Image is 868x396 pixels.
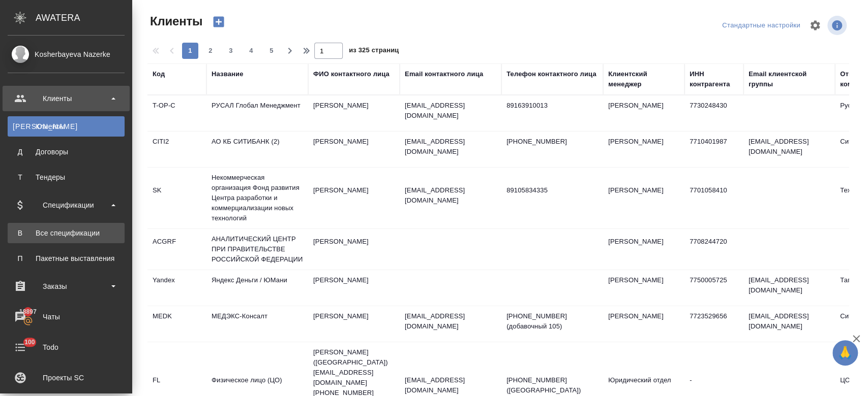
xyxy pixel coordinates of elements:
span: 3 [223,46,239,56]
div: Клиенты [8,91,125,106]
div: split button [720,18,803,34]
div: Kosherbayeva Nazerke [8,49,125,60]
td: SK [147,180,206,216]
span: Клиенты [147,13,202,29]
td: ACGRF [147,232,206,267]
div: Название [212,69,243,79]
td: АО КБ СИТИБАНК (2) [206,131,308,167]
p: [PHONE_NUMBER] (добавочный 105) [506,311,598,332]
td: [PERSON_NAME] [308,270,400,306]
span: 100 [18,337,41,347]
td: Яндекс Деньги / ЮМани [206,270,308,306]
div: Все спецификации [13,228,119,238]
td: [PERSON_NAME] [603,131,684,167]
div: ИНН контрагента [690,69,738,89]
td: [PERSON_NAME] [603,180,684,216]
td: [EMAIL_ADDRESS][DOMAIN_NAME] [743,131,835,167]
button: 2 [202,43,219,59]
p: 89163910013 [506,101,598,111]
span: 🙏 [836,342,854,364]
td: РУСАЛ Глобал Менеджмент [206,95,308,131]
button: 🙏 [832,340,858,366]
p: [EMAIL_ADDRESS][DOMAIN_NAME] [405,101,496,121]
div: Заказы [8,279,125,294]
div: Чаты [8,309,125,324]
div: Спецификации [8,197,125,213]
a: [PERSON_NAME]Клиенты [8,116,125,137]
td: Yandex [147,270,206,306]
td: [PERSON_NAME] [308,131,400,167]
div: Клиентский менеджер [608,69,679,89]
a: ДДоговоры [8,142,125,162]
span: 18897 [13,307,43,317]
span: 4 [243,46,259,56]
div: Пакетные выставления [13,253,119,263]
td: 7710401987 [684,131,743,167]
button: 4 [243,43,259,59]
td: [PERSON_NAME] [603,95,684,131]
td: MEDK [147,306,206,342]
p: [PHONE_NUMBER] ([GEOGRAPHIC_DATA]) [506,375,598,395]
td: 7701058410 [684,180,743,216]
td: 7708244720 [684,232,743,267]
div: Todo [8,340,125,355]
td: МЕДЭКС-Консалт [206,306,308,342]
div: AWATERA [36,8,132,28]
button: Создать [206,13,231,30]
td: [PERSON_NAME] [308,95,400,131]
div: Телефон контактного лица [506,69,596,79]
span: Посмотреть информацию [827,16,849,35]
td: 7723529656 [684,306,743,342]
a: 100Todo [3,335,130,360]
a: Проекты SC [3,365,130,390]
span: из 325 страниц [349,44,399,59]
p: [EMAIL_ADDRESS][DOMAIN_NAME] [405,137,496,157]
a: ВВсе спецификации [8,223,125,243]
span: 2 [202,46,219,56]
button: 3 [223,43,239,59]
span: 5 [263,46,280,56]
div: Email клиентской группы [749,69,830,89]
td: CITI2 [147,131,206,167]
div: Проекты SC [8,370,125,385]
div: Email контактного лица [405,69,483,79]
td: T-OP-C [147,95,206,131]
p: [EMAIL_ADDRESS][DOMAIN_NAME] [405,185,496,206]
p: 89105834335 [506,185,598,195]
td: [PERSON_NAME] [603,232,684,267]
td: [EMAIL_ADDRESS][DOMAIN_NAME] [743,306,835,342]
div: Код [153,69,165,79]
a: ППакетные выставления [8,248,125,269]
a: ТТендеры [8,167,125,187]
td: [PERSON_NAME] [603,306,684,342]
p: [EMAIL_ADDRESS][DOMAIN_NAME] [405,375,496,395]
td: [PERSON_NAME] [308,232,400,267]
div: Договоры [13,147,119,157]
div: Клиенты [13,121,119,131]
a: 18897Чаты [3,304,130,329]
td: [PERSON_NAME] [603,270,684,306]
td: Некоммерческая организация Фонд развития Центра разработки и коммерциализации новых технологий [206,168,308,228]
td: [EMAIL_ADDRESS][DOMAIN_NAME] [743,270,835,306]
p: [PHONE_NUMBER] [506,137,598,147]
div: Тендеры [13,172,119,182]
td: [PERSON_NAME] [308,306,400,342]
td: 7730248430 [684,95,743,131]
td: 7750005725 [684,270,743,306]
td: АНАЛИТИЧЕСКИЙ ЦЕНТР ПРИ ПРАВИТЕЛЬСТВЕ РОССИЙСКОЙ ФЕДЕРАЦИИ [206,229,308,270]
div: ФИО контактного лица [313,69,390,79]
td: [PERSON_NAME] [308,180,400,216]
button: 5 [263,43,280,59]
p: [EMAIL_ADDRESS][DOMAIN_NAME] [405,311,496,332]
span: Настроить таблицу [803,13,827,38]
